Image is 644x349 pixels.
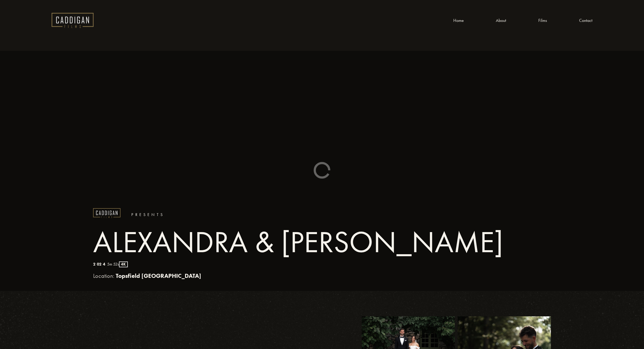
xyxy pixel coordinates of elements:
[93,262,107,267] b: 2024
[93,261,169,267] p: 5m 52s
[131,212,163,217] code: P r e s e n t s
[496,17,506,24] a: About
[453,17,464,24] a: Home
[116,272,201,279] strong: Topsfield [GEOGRAPHIC_DATA]
[538,17,547,24] a: Films
[93,272,114,279] span: Location:
[93,224,503,260] code: Alexandra & [PERSON_NAME]
[119,261,128,267] span: 4K
[52,13,94,28] img: Caddigan Films
[579,17,592,24] a: Contact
